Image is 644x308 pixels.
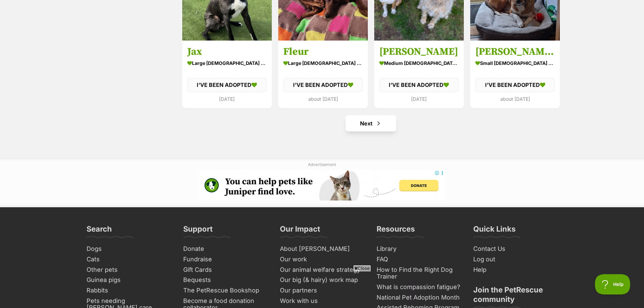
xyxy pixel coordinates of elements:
div: small [DEMOGRAPHIC_DATA] Dog [475,58,555,68]
h3: [PERSON_NAME] With The Socks [475,45,555,58]
a: How to Find the Right Dog Trainer [374,265,464,282]
a: The PetRescue Bookshop [181,285,270,296]
div: about [DATE] [283,94,363,103]
span: Close [353,265,371,271]
a: Fleur large [DEMOGRAPHIC_DATA] Dog I'VE BEEN ADOPTED about [DATE] favourite [278,40,368,108]
a: Our work [277,254,367,265]
div: large [DEMOGRAPHIC_DATA] Dog [283,58,363,68]
iframe: Help Scout Beacon - Open [595,274,630,294]
a: Next page [345,115,396,132]
a: FAQ [374,254,464,265]
a: [PERSON_NAME] medium [DEMOGRAPHIC_DATA] Dog I'VE BEEN ADOPTED [DATE] favourite [374,40,464,108]
a: Rabbits [84,285,174,296]
a: Log out [471,254,560,265]
iframe: Advertisement [199,170,445,200]
h3: Fleur [283,45,363,58]
a: Our animal welfare strategy [277,265,367,275]
div: I'VE BEEN ADOPTED [283,78,363,92]
h3: Support [183,224,213,238]
a: Library [374,244,464,254]
div: I'VE BEEN ADOPTED [475,78,555,92]
a: Guinea pigs [84,275,174,285]
div: medium [DEMOGRAPHIC_DATA] Dog [379,58,459,68]
h3: Our Impact [280,224,320,238]
h3: Quick Links [473,224,516,238]
div: I'VE BEEN ADOPTED [187,78,267,92]
a: Dogs [84,244,174,254]
a: Donate [181,244,270,254]
div: [DATE] [187,94,267,103]
a: Other pets [84,265,174,275]
div: large [DEMOGRAPHIC_DATA] Dog [187,58,267,68]
a: [PERSON_NAME] With The Socks small [DEMOGRAPHIC_DATA] Dog I'VE BEEN ADOPTED about [DATE] favourite [470,40,560,108]
a: Fundraise [181,254,270,265]
div: I'VE BEEN ADOPTED [379,78,459,92]
a: Contact Us [471,244,560,254]
h3: Jax [187,45,267,58]
h3: Resources [377,224,415,238]
div: [DATE] [379,94,459,103]
a: Jax large [DEMOGRAPHIC_DATA] Dog I'VE BEEN ADOPTED [DATE] favourite [182,40,272,108]
iframe: Advertisement [199,274,445,305]
h3: Search [87,224,112,238]
nav: Pagination [182,115,560,132]
a: Cats [84,254,174,265]
a: Help [471,265,560,275]
div: about [DATE] [475,94,555,103]
a: Bequests [181,275,270,285]
a: Gift Cards [181,265,270,275]
h3: Join the PetRescue community [473,285,558,308]
a: About [PERSON_NAME] [277,244,367,254]
h3: [PERSON_NAME] [379,45,459,58]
